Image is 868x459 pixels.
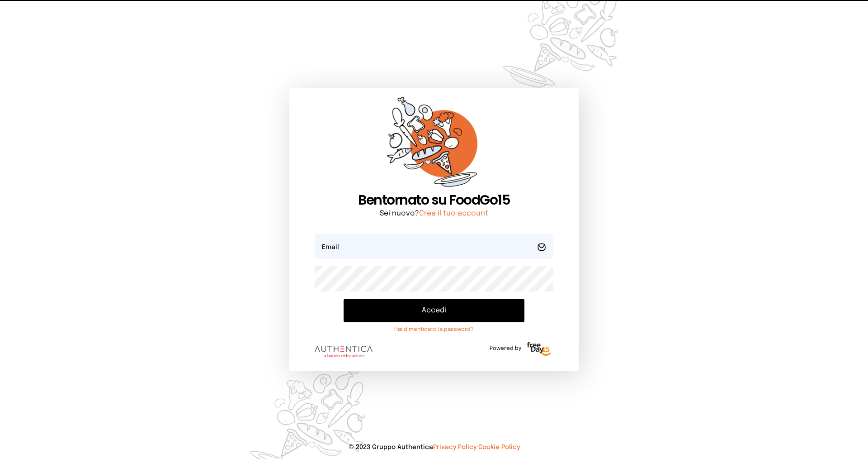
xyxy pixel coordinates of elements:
[315,346,373,358] img: logo.8f33a47.png
[14,443,854,452] p: © 2023 Gruppo Authentica
[387,97,481,192] img: sticker-orange.65babaf.png
[525,340,553,359] img: logo-freeday.3e08031.png
[419,210,488,217] a: Crea il tuo account
[344,326,524,333] a: Hai dimenticato la password?
[433,444,476,450] a: Privacy Policy
[490,345,521,352] span: Powered by
[315,192,553,208] h1: Bentornato su FoodGo15
[478,444,520,450] a: Cookie Policy
[344,299,524,322] button: Accedi
[315,208,553,219] p: Sei nuovo?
